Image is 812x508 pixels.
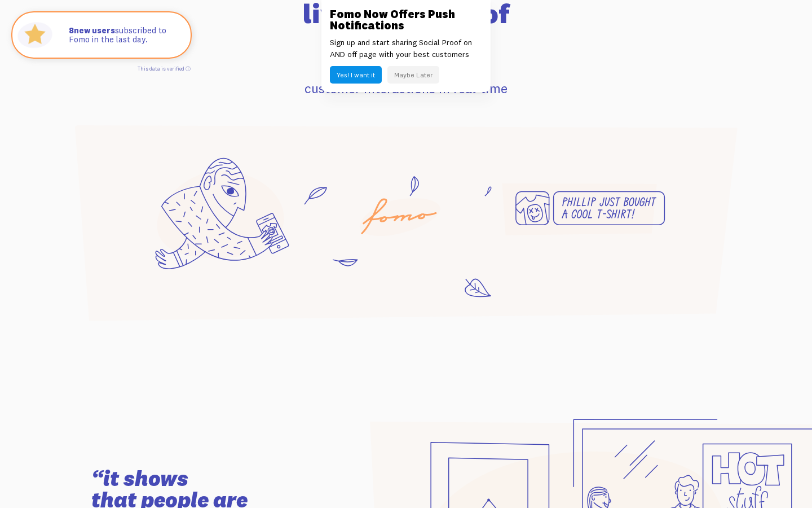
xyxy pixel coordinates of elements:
[74,58,738,98] p: with Fomo your visitors see customer interactions in real-time
[387,66,439,84] button: Maybe Later
[330,37,482,60] p: Sign up and start sharing Social Proof on AND off page with your best customers
[69,25,115,36] strong: new users
[138,65,191,72] a: This data is verified ⓘ
[330,8,482,31] h3: Fomo Now Offers Push Notifications
[69,26,179,45] p: subscribed to Fomo in the last day.
[330,66,382,84] button: Yes! I want it
[15,15,55,55] img: Fomo
[69,26,74,36] span: 8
